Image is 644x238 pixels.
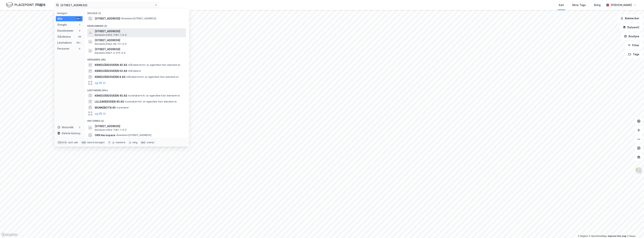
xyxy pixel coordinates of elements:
[128,69,141,72] span: Gårdeiere
[95,16,120,21] span: [STREET_ADDRESS]
[84,9,189,16] div: Google (1)
[578,235,588,237] a: Mapbox
[128,63,181,66] span: Gårdeiere • Utl. av egen/leid fast eiendom el.
[95,47,185,51] span: [STREET_ADDRESS]
[81,141,86,144] div: tab
[594,3,601,7] div: Bolig
[147,141,154,144] div: avbryt
[95,43,127,46] span: Eiendom • 5542-69-711-0-0
[62,131,80,136] div: Delete history
[617,15,643,22] button: Bokmerker
[57,46,69,51] div: Personer
[57,22,67,27] div: Google
[125,100,177,103] span: Leietaker • Utl. av egen/leid fast eiendom el.
[95,128,127,131] span: Eiendom • 3303-7187-1-0-0
[559,3,564,7] div: Kart
[57,28,74,33] div: Eiendommer
[84,55,189,62] div: Gårdeiere (98)
[84,116,189,123] div: Historikk (2)
[78,47,81,50] div: 0
[95,99,124,104] span: LILLEAKERVEIEN 45 AS
[95,133,115,137] span: GKN Aerospace
[87,141,105,144] div: neste kategori
[95,69,127,73] span: KIRKEGÅRDSVEIEN 50 AS
[95,111,106,116] button: og 96 til
[116,106,129,109] span: Leietaker
[572,3,586,7] div: Mine Tags
[126,75,179,78] span: Gårdeiere • Utl. av egen/leid fast eiendom el.
[95,124,185,128] span: [STREET_ADDRESS]
[95,29,185,34] span: [STREET_ADDRESS]
[6,2,45,8] img: logo.f888ab2527a4732fd821a326f86c7f29.svg
[57,12,83,15] div: Kategori
[95,51,126,54] span: Eiendom • 5607-5-275-0-0
[1,233,18,237] a: Mapbox homepage
[132,141,137,144] div: velg
[116,141,125,144] div: markere
[95,81,105,85] button: og 95 til
[128,94,180,97] span: Leietaker • Utl. av egen/leid fast eiendom el.
[635,167,642,174] img: Z
[116,134,117,137] span: •
[625,220,644,238] div: Kontrollprogram for chat
[589,235,607,237] a: OpenStreetMap
[57,141,67,144] div: Ctrl + k
[57,16,62,21] div: Alle
[125,100,126,103] span: •
[76,41,81,44] div: 99+
[57,125,74,130] div: Historikk
[128,63,129,66] span: •
[59,2,154,8] input: Søk på adresse, matrikkel, gårdeiere, leietakere eller personer
[84,22,189,28] div: Eiendommer (3)
[140,141,146,144] div: esc
[78,29,81,32] div: 3
[625,42,643,49] button: Filter
[95,75,125,79] span: KIRKEGÅRDSVEIEN 8 AS
[116,106,118,109] span: •
[76,17,81,20] div: 99+
[95,93,127,98] span: KIRKEGÅRDSVEIEN 45 AS
[57,40,72,45] div: Leietakere
[611,3,632,7] div: [PERSON_NAME]
[84,86,189,93] div: Leietakere (99+)
[128,69,129,72] span: •
[121,17,122,20] span: •
[116,134,151,137] span: Eiendom • [STREET_ADDRESS]
[608,235,626,237] a: Improve this map
[126,75,127,78] span: •
[121,17,156,20] span: Eiendom • [STREET_ADDRESS]
[95,38,185,43] span: [STREET_ADDRESS]
[68,141,78,144] div: nytt søk
[128,94,129,97] span: •
[78,23,81,26] div: 1
[625,51,643,58] button: Tags
[625,220,644,238] iframe: Chat Widget
[78,126,81,129] div: 2
[620,24,643,31] button: Datasett
[78,35,81,38] div: 98
[95,63,127,67] span: KIRKEGÅRDSVEIEN 45 AS
[95,105,116,110] span: MUNKEBOTN 45
[57,34,71,39] div: Gårdeiere
[621,33,643,40] button: Analyse
[95,34,127,37] span: Eiendom • 3303-7187-1-0-0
